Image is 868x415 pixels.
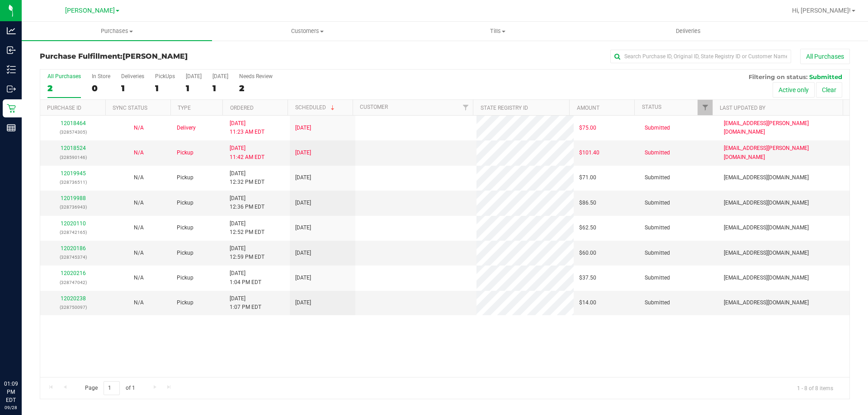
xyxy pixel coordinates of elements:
span: [DATE] 1:04 PM EDT [230,269,261,286]
a: 12020110 [61,220,86,227]
div: [DATE] [186,73,202,79]
span: Not Applicable [134,250,144,256]
p: 01:09 PM EDT [4,380,18,404]
span: Pickup [177,274,193,282]
span: $71.00 [579,173,596,182]
span: [DATE] 11:42 AM EDT [230,144,264,161]
a: State Registry ID [481,105,528,111]
div: Needs Review [239,73,273,79]
h3: Purchase Fulfillment: [40,52,310,61]
p: (328750097) [46,303,100,312]
span: [DATE] [295,173,311,182]
inline-svg: Analytics [7,26,16,35]
span: Customers [212,27,402,35]
span: [EMAIL_ADDRESS][DOMAIN_NAME] [724,249,809,257]
a: Amount [577,105,599,111]
div: All Purchases [47,73,81,79]
div: [DATE] [212,73,228,79]
span: Submitted [645,149,670,157]
span: [DATE] 11:23 AM EDT [230,119,264,136]
span: Submitted [645,298,670,307]
span: Submitted [645,274,670,282]
span: Submitted [645,124,670,132]
span: Hi, [PERSON_NAME]! [792,7,851,14]
a: Last Updated By [720,105,765,111]
a: Tills [402,22,593,41]
a: 12020238 [61,295,86,302]
inline-svg: Inventory [7,65,16,74]
inline-svg: Inbound [7,46,16,55]
span: [EMAIL_ADDRESS][DOMAIN_NAME] [724,173,809,182]
button: N/A [134,249,144,257]
span: $86.50 [579,199,596,207]
p: (328590146) [46,153,100,162]
span: [DATE] [295,124,311,132]
span: Pickup [177,298,193,307]
span: 1 - 8 of 8 items [790,381,840,395]
a: Purchases [22,22,212,41]
button: N/A [134,149,144,157]
p: (328742165) [46,228,100,237]
div: 2 [47,83,81,93]
a: Deliveries [593,22,783,41]
div: Deliveries [121,73,144,79]
a: Scheduled [295,104,336,111]
iframe: Resource center [9,343,36,370]
span: Delivery [177,124,196,132]
span: [DATE] 1:07 PM EDT [230,294,261,312]
span: Not Applicable [134,224,144,231]
div: 2 [239,83,273,93]
span: Submitted [645,249,670,257]
span: $62.50 [579,224,596,232]
span: [DATE] [295,224,311,232]
span: Pickup [177,149,193,157]
button: N/A [134,173,144,182]
span: Not Applicable [134,174,144,181]
span: Pickup [177,249,193,257]
div: 1 [155,83,175,93]
span: $14.00 [579,298,596,307]
button: N/A [134,124,144,132]
span: [EMAIL_ADDRESS][DOMAIN_NAME] [724,274,809,282]
a: Status [642,104,661,110]
a: Customer [360,104,388,110]
span: [PERSON_NAME] [123,52,188,61]
span: [EMAIL_ADDRESS][DOMAIN_NAME] [724,298,809,307]
span: [DATE] [295,199,311,207]
span: $60.00 [579,249,596,257]
span: Not Applicable [134,299,144,306]
span: [EMAIL_ADDRESS][DOMAIN_NAME] [724,199,809,207]
a: Type [178,105,191,111]
span: Submitted [645,199,670,207]
span: $75.00 [579,124,596,132]
button: N/A [134,274,144,282]
button: N/A [134,298,144,307]
input: 1 [104,381,120,395]
a: Ordered [230,105,254,111]
p: (328747042) [46,278,100,287]
span: [EMAIL_ADDRESS][DOMAIN_NAME] [724,224,809,232]
span: Not Applicable [134,200,144,206]
a: 12019988 [61,195,86,201]
a: 12019945 [61,170,86,177]
span: Pickup [177,224,193,232]
div: 1 [212,83,228,93]
span: Page of 1 [77,381,142,395]
p: 09/28 [4,404,18,411]
div: 1 [121,83,144,93]
span: [DATE] 12:59 PM EDT [230,244,264,261]
span: [DATE] [295,298,311,307]
div: In Store [92,73,110,79]
span: Submitted [809,73,842,80]
a: 12018524 [61,145,86,151]
span: [EMAIL_ADDRESS][PERSON_NAME][DOMAIN_NAME] [724,119,844,136]
span: Submitted [645,224,670,232]
span: $101.40 [579,149,599,157]
a: Filter [698,100,712,115]
span: [DATE] [295,149,311,157]
button: Clear [816,82,842,98]
span: Not Applicable [134,149,144,156]
span: [DATE] [295,249,311,257]
a: Sync Status [113,105,147,111]
button: N/A [134,199,144,207]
